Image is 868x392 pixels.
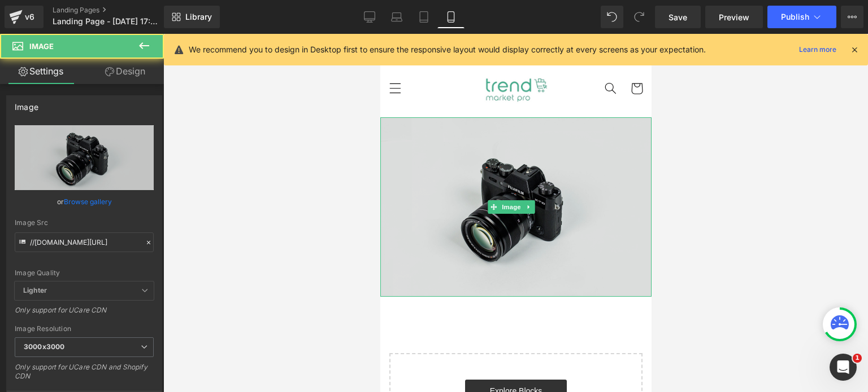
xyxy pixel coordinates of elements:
a: Trend Market Pro [72,28,199,82]
span: 1 [853,354,862,363]
a: Desktop [356,6,383,28]
div: Image Resolution [15,325,154,333]
p: We recommend you to design in Desktop first to ensure the responsive layout would display correct... [189,43,706,56]
span: Envíos Gratis a Todo el Perú en menos de 48 horas [31,6,241,15]
summary: Menu [2,42,28,68]
a: Design [84,59,166,84]
span: Image [29,42,54,51]
a: v6 [5,6,44,28]
a: New Library [164,6,220,28]
a: Landing Pages [53,6,183,15]
div: Only support for UCare CDN [15,306,154,322]
a: Explore Blocks [85,346,186,368]
iframe: Intercom live chat [830,354,857,381]
a: Laptop [383,6,410,28]
button: More [841,6,863,28]
button: Undo [601,6,623,28]
a: Browse gallery [64,192,112,212]
button: Publish [767,6,836,28]
a: Expand / Collapse [143,166,155,180]
b: 3000x3000 [24,342,64,351]
span: Save [669,11,687,23]
div: Only support for UCare CDN and Shopify CDN [15,363,154,388]
a: Learn more [795,43,841,56]
a: Mobile [437,6,465,28]
div: Image Src [15,219,154,227]
div: Image Quality [15,269,154,277]
span: Image [120,166,144,180]
b: Lighter [23,286,47,294]
div: or [15,196,154,208]
span: Library [185,12,212,22]
summary: Search [217,42,243,68]
a: Tablet [410,6,437,28]
span: Preview [719,11,749,23]
span: Landing Page - [DATE] 17:54:13 [53,17,161,26]
input: Link [15,232,154,252]
a: Preview [705,6,763,28]
button: Redo [628,6,650,28]
span: Publish [781,12,809,21]
div: Image [15,96,38,112]
img: Trend Market Pro [77,32,195,77]
div: v6 [23,10,37,24]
